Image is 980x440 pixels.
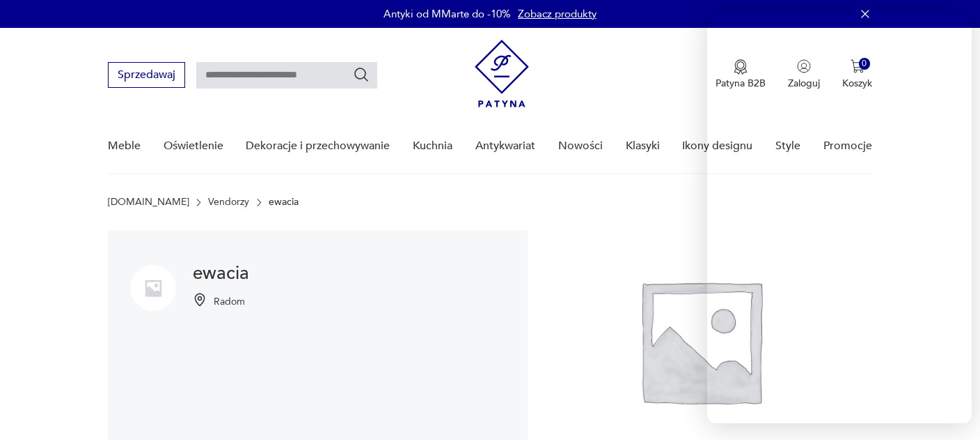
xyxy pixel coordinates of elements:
[707,11,972,423] iframe: Smartsupp widget messenger
[164,119,223,173] a: Oświetlenie
[682,119,752,173] a: Ikony designu
[558,119,603,173] a: Nowości
[193,265,249,282] h1: ewacia
[246,119,390,173] a: Dekoracje i przechowywanie
[130,265,176,311] img: ewacia
[214,295,245,308] p: Radom
[518,7,596,21] a: Zobacz produkty
[108,197,189,208] a: [DOMAIN_NAME]
[108,119,141,173] a: Meble
[475,119,535,173] a: Antykwariat
[108,62,185,88] button: Sprzedawaj
[269,197,299,208] p: ewacia
[384,7,511,21] p: Antyki od MMarte do -10%
[475,40,529,107] img: Patyna - sklep z meblami i dekoracjami vintage
[193,293,207,307] img: Ikonka pinezki mapy
[413,119,452,173] a: Kuchnia
[208,197,249,208] a: Vendorzy
[108,71,185,81] a: Sprzedawaj
[626,119,660,173] a: Klasyki
[353,66,370,83] button: Szukaj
